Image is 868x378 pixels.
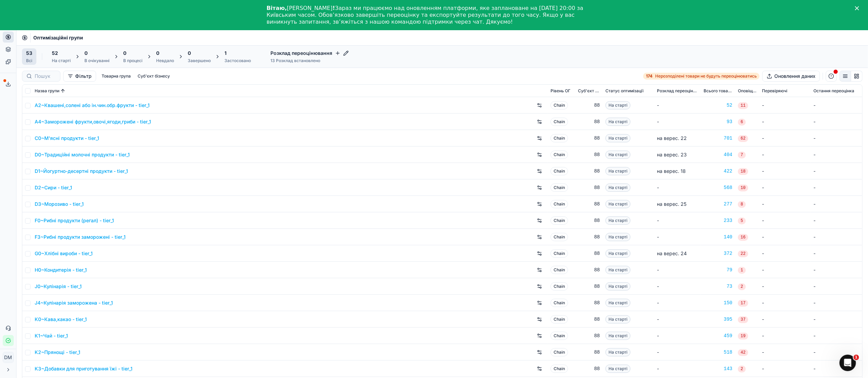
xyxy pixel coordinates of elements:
div: 88 [578,365,600,372]
a: 459 [704,332,732,339]
div: На старті [52,58,71,63]
a: 174Нерозподілені товари не будуть переоцінюватись [643,73,760,80]
div: 422 [704,168,732,175]
div: Закрити [855,6,862,10]
span: 2 [738,283,746,290]
span: Chain [551,365,568,373]
td: - [759,179,811,196]
span: Chain [551,216,568,225]
div: Завершено [188,58,211,63]
div: 88 [578,151,600,158]
td: - [811,245,862,262]
span: На старті [605,167,630,175]
div: 404 [704,151,732,158]
div: 88 [578,234,600,240]
td: - [759,278,811,295]
div: 88 [578,118,600,125]
div: 88 [578,168,600,175]
span: Chain [551,249,568,258]
span: Chain [551,134,568,142]
h4: Розклад переоцінювання [270,50,349,57]
td: - [759,344,811,361]
input: Пошук [35,73,56,80]
td: - [759,130,811,146]
div: 88 [578,283,600,290]
a: 233 [704,217,732,224]
a: D0~Традиційні молочні продукти - tier_1 [35,151,130,158]
td: - [811,212,862,229]
td: - [759,311,811,328]
button: Sorted by Назва групи ascending [59,87,66,94]
span: Chain [551,151,568,159]
span: 7 [738,152,746,158]
span: на верес. 23 [657,152,687,157]
div: Невдало [156,58,174,63]
td: - [759,163,811,179]
span: Оптимізаційні групи [33,34,83,41]
td: - [759,212,811,229]
td: - [654,212,701,229]
a: 568 [704,184,732,191]
td: - [654,229,701,245]
span: Chain [551,348,568,356]
button: DM [3,352,14,363]
a: K3~Добавки для приготування їжі - tier_1 [35,365,132,372]
a: 277 [704,201,732,208]
td: - [654,328,701,344]
a: 701 [704,135,732,142]
div: 518 [704,349,732,356]
td: - [811,328,862,344]
td: - [759,196,811,212]
a: G0~Хлібні вироби - tier_1 [35,250,93,257]
span: 1 [854,355,859,360]
span: На старті [605,216,630,225]
span: 18 [738,168,748,175]
td: - [759,229,811,245]
span: На старті [605,315,630,323]
span: Chain [551,101,568,109]
span: 8 [738,201,746,208]
a: D3~Морозиво - tier_1 [35,201,84,208]
div: В очікуванні [84,58,109,63]
td: - [654,278,701,295]
div: 13 Розклад встановлено [270,58,349,63]
span: На старті [605,184,630,192]
span: Chain [551,200,568,208]
div: [PERSON_NAME] Зараз ми працюємо над оновленням платформи, яке заплановане на [DATE] 20:00 за Київ... [267,5,591,25]
span: на верес. 18 [657,168,686,174]
td: - [759,245,811,262]
div: 88 [578,332,600,339]
td: - [759,295,811,311]
b: Вітаю, [267,5,287,11]
span: 16 [738,234,748,241]
td: - [811,163,862,179]
span: Chain [551,332,568,340]
span: На старті [605,151,630,159]
button: Суб'єкт бізнесу [135,72,173,80]
a: 395 [704,316,732,323]
span: 42 [738,349,748,356]
span: На старті [605,233,630,241]
span: На старті [605,134,630,142]
div: В процесі [123,58,142,63]
div: 150 [704,299,732,306]
a: F3~Рибні продукти заморожені - tier_1 [35,234,126,240]
span: 2 [738,366,746,373]
a: 52 [704,102,732,109]
span: 1 [224,50,227,57]
button: Товарна група [99,72,134,80]
div: 88 [578,184,600,191]
span: 37 [738,316,748,323]
span: Chain [551,315,568,323]
span: на верес. 22 [657,135,687,141]
div: 88 [578,217,600,224]
span: 0 [84,50,88,57]
span: 17 [738,300,748,307]
button: Фільтр [63,71,96,82]
td: - [811,114,862,130]
span: Chain [551,233,568,241]
a: H0~Кондитерія - tier_1 [35,267,87,273]
span: 10 [738,185,748,191]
